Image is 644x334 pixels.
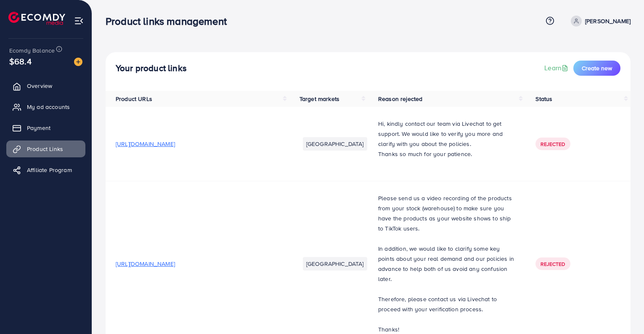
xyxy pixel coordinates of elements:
[116,63,187,74] h4: Your product links
[9,55,32,67] span: $68.4
[299,95,339,103] span: Target markets
[378,193,515,233] p: Please send us a video recording of the products from your stock (warehouse) to make sure you hav...
[6,140,85,157] a: Product Links
[303,137,367,151] li: [GEOGRAPHIC_DATA]
[6,119,85,136] a: Payment
[74,16,84,26] img: menu
[27,145,63,153] span: Product Links
[116,140,175,148] span: [URL][DOMAIN_NAME]
[535,95,552,103] span: Status
[378,119,515,149] p: Hi, kindly contact our team via Livechat to get support. We would like to verify you more and cla...
[6,162,85,178] a: Affiliate Program
[106,15,233,27] h3: Product links management
[378,244,515,284] p: In addition, we would like to clarify some key points about your real demand and our policies in ...
[8,12,65,25] img: logo
[116,260,175,268] span: [URL][DOMAIN_NAME]
[544,63,570,73] a: Learn
[378,95,422,103] span: Reason rejected
[27,166,72,174] span: Affiliate Program
[116,95,152,103] span: Product URLs
[74,58,82,66] img: image
[27,103,70,111] span: My ad accounts
[378,149,515,159] p: Thanks so much for your patience.
[27,82,52,90] span: Overview
[378,294,515,314] p: Therefore, please contact us via Livechat to proceed with your verification process.
[573,61,620,76] button: Create new
[303,257,367,270] li: [GEOGRAPHIC_DATA]
[582,64,612,72] span: Create new
[541,260,565,268] span: Rejected
[541,140,565,148] span: Rejected
[567,16,631,27] a: [PERSON_NAME]
[608,296,638,328] iframe: Chat
[9,46,55,55] span: Ecomdy Balance
[6,77,85,94] a: Overview
[585,16,631,26] p: [PERSON_NAME]
[6,98,85,115] a: My ad accounts
[27,124,50,132] span: Payment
